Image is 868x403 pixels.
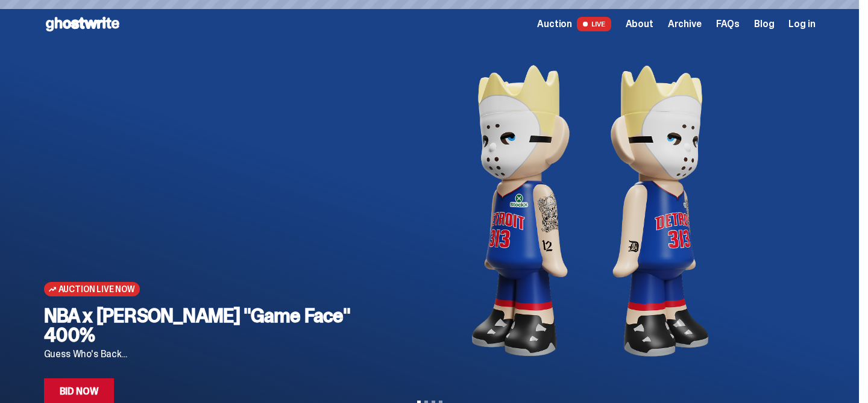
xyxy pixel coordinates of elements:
a: About [626,19,653,29]
a: Auction LIVE [537,17,611,31]
span: Auction Live Now [58,284,135,294]
a: Log in [788,19,815,29]
span: LIVE [577,17,611,31]
img: NBA x Eminem "Game Face" 400% [385,48,796,373]
a: FAQs [716,19,740,29]
h2: NBA x [PERSON_NAME] "Game Face" 400% [44,306,365,345]
a: Blog [754,19,774,29]
span: Auction [537,19,572,29]
p: Guess Who's Back... [44,349,365,359]
a: Archive [668,19,702,29]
